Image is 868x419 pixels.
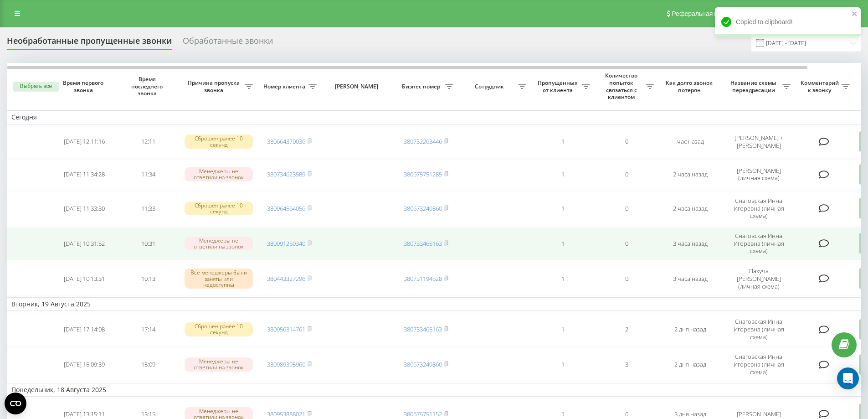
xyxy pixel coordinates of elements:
[52,262,116,295] td: [DATE] 10:13:31
[52,159,116,190] td: [DATE] 11:34:28
[722,191,795,225] td: Снаговская Инна Игоревна (личная схема)
[183,36,273,50] div: Обработанные звонки
[52,126,116,157] td: [DATE] 12:11:16
[52,191,116,225] td: [DATE] 11:33:30
[52,313,116,346] td: [DATE] 17:14:08
[404,239,442,248] a: 380733465163
[595,126,658,157] td: 0
[531,126,595,157] td: 1
[116,191,180,225] td: 11:33
[404,137,442,145] a: 380732263446
[672,10,746,17] span: Реферальная программа
[116,313,180,346] td: 17:14
[658,159,722,190] td: 2 часа назад
[185,202,253,215] div: Сброшен ранее 10 секунд
[531,191,595,225] td: 1
[267,137,305,145] a: 380664370036
[7,36,172,50] div: Необработанные пропущенные звонки
[599,72,646,100] span: Количество попыток связаться с клиентом
[658,313,722,346] td: 2 дня назад
[727,79,782,93] span: Название схемы переадресации
[185,357,253,371] div: Менеджеры не ответили на звонок
[267,325,305,333] a: 380956314761
[722,227,795,260] td: Снаговская Инна Игоревна (личная схема)
[404,325,442,333] a: 380733465163
[52,227,116,260] td: [DATE] 10:31:52
[658,262,722,295] td: 3 часа назад
[658,126,722,157] td: час назад
[722,262,795,295] td: Пахуча [PERSON_NAME] (личная схема)
[722,159,795,190] td: [PERSON_NAME] (личная схема)
[595,348,658,381] td: 3
[658,191,722,225] td: 2 часа назад
[123,76,173,97] span: Время последнего звонка
[595,227,658,260] td: 0
[185,79,245,93] span: Причина пропуска звонка
[658,348,722,381] td: 2 дня назад
[404,274,442,283] a: 380731194528
[535,79,582,93] span: Пропущенных от клиента
[595,191,658,225] td: 0
[267,204,305,212] a: 380964564056
[852,10,858,19] button: close
[267,274,305,283] a: 380443327296
[399,83,445,90] span: Бизнес номер
[722,126,795,157] td: [PERSON_NAME] + [PERSON_NAME]
[531,348,595,381] td: 1
[800,79,842,93] span: Комментарий к звонку
[722,313,795,346] td: Снаговская Инна Игоревна (личная схема)
[185,322,253,336] div: Сброшен ранее 10 секунд
[404,170,442,178] a: 380675751285
[595,262,658,295] td: 0
[116,348,180,381] td: 15:09
[60,79,109,93] span: Время первого звонка
[185,269,253,289] div: Все менеджеры были заняты или недоступны
[404,360,442,368] a: 380673249860
[116,262,180,295] td: 10:13
[267,410,305,418] a: 380953888021
[185,167,253,181] div: Менеджеры не ответили на звонок
[531,159,595,190] td: 1
[666,79,715,93] span: Как долго звонок потерян
[462,83,518,90] span: Сотрудник
[116,227,180,260] td: 10:31
[116,126,180,157] td: 12:11
[185,134,253,148] div: Сброшен ранее 10 секунд
[267,239,305,248] a: 380991259340
[52,348,116,381] td: [DATE] 15:09:39
[329,83,386,90] span: [PERSON_NAME]
[715,7,861,36] div: Copied to clipboard!
[262,83,308,90] span: Номер клиента
[837,367,859,389] div: Open Intercom Messenger
[658,227,722,260] td: 3 часа назад
[595,313,658,346] td: 2
[722,348,795,381] td: Снаговская Инна Игоревна (личная схема)
[5,393,26,414] button: Open CMP widget
[595,159,658,190] td: 0
[267,170,305,178] a: 380734623589
[531,262,595,295] td: 1
[531,313,595,346] td: 1
[404,204,442,212] a: 380673249860
[13,82,59,92] button: Выбрать все
[116,159,180,190] td: 11:34
[267,360,305,368] a: 380989395960
[531,227,595,260] td: 1
[404,410,442,418] a: 380675751152
[185,237,253,250] div: Менеджеры не ответили на звонок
